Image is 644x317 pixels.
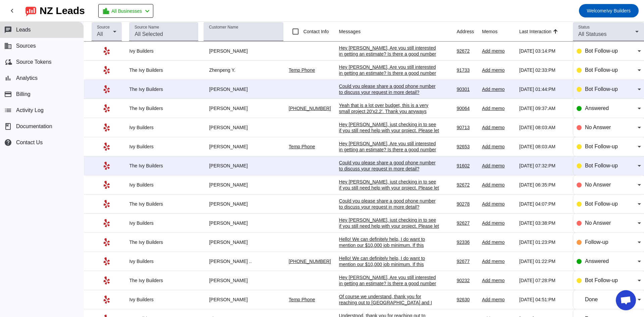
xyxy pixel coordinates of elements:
[457,220,477,226] div: 92627
[339,198,440,210] div: Could you please share a good phone number to discuss your request in more detail?​
[482,48,514,54] div: Add memo
[482,67,514,73] div: Add memo
[129,105,198,111] div: The Ivy Builders
[129,182,198,188] div: Ivy Builders
[519,297,568,303] div: [DATE] 04:51:PM
[204,48,283,54] div: [PERSON_NAME]
[289,106,331,111] a: [PHONE_NUMBER]
[4,74,12,82] mat-icon: bar_chart
[482,144,514,150] div: Add memo
[16,43,36,49] span: Sources
[289,297,315,302] a: Temp Phone
[135,25,159,30] mat-label: Source Name
[339,102,440,114] div: Yeah that is a lot over budget, this is a very small project 20'x2.2'. Thank you anyways
[519,277,568,283] div: [DATE] 07:28:PM
[482,124,514,130] div: Add memo
[204,182,283,188] div: [PERSON_NAME]
[585,144,618,149] span: Bot Follow-up
[97,25,110,30] mat-label: Source
[4,90,12,98] mat-icon: payment
[616,290,636,310] div: Open chat
[204,201,283,207] div: [PERSON_NAME]
[339,160,440,172] div: Could you please share a good phone number to discuss your request in more detail?​
[16,123,52,129] span: Documentation
[16,75,38,81] span: Analytics
[8,7,16,15] mat-icon: chevron_left
[129,86,198,92] div: The Ivy Builders
[339,255,440,285] div: Hello! We can definitely help, I do want to mention our $10,000 job minimum. If this sounds reaso...
[204,144,283,150] div: [PERSON_NAME]
[302,28,329,35] label: Contact Info
[519,48,568,54] div: [DATE] 03:14:PM
[339,45,440,63] div: Hey [PERSON_NAME], Are you still interested in getting an estimate? Is there a good number to rea...
[103,162,111,170] mat-icon: Yelp
[289,259,331,264] a: [PHONE_NUMBER]
[519,105,568,111] div: [DATE] 09:37:AM
[339,217,440,241] div: Hey [PERSON_NAME], just checking in to see if you still need help with your project. Please let m...
[482,258,514,264] div: Add memo
[129,220,198,226] div: Ivy Builders
[209,25,238,30] mat-label: Customer Name
[25,5,36,16] img: logo
[585,201,618,207] span: Bot Follow-up
[129,201,198,207] div: The Ivy Builders
[103,200,111,208] mat-icon: Yelp
[457,86,477,92] div: 90301
[457,105,477,111] div: 90064
[339,141,440,159] div: Hey [PERSON_NAME], Are you still interested in getting an estimate? Is there a good number to rea...
[519,28,551,35] div: Last Interaction
[204,86,283,92] div: [PERSON_NAME]
[103,85,111,93] mat-icon: Yelp
[482,220,514,226] div: Add memo
[585,105,609,111] span: Answered
[16,140,43,146] span: Contact Us
[457,201,477,207] div: 90278
[4,106,12,114] mat-icon: list
[585,124,611,130] span: No Answer
[519,163,568,169] div: [DATE] 07:32:PM
[16,59,52,65] span: Source Tokens
[585,220,611,226] span: No Answer
[204,239,283,245] div: [PERSON_NAME]
[457,258,477,264] div: 92677
[482,182,514,188] div: Add memo
[519,86,568,92] div: [DATE] 01:44:PM
[4,58,12,66] mat-icon: cloud_sync
[482,86,514,92] div: Add memo
[102,7,110,15] mat-icon: location_city
[585,67,618,73] span: Bot Follow-up
[129,297,198,303] div: Ivy Builders
[519,258,568,264] div: [DATE] 01:22:PM
[103,238,111,246] mat-icon: Yelp
[482,297,514,303] div: Add memo
[585,163,618,168] span: Bot Follow-up
[482,201,514,207] div: Add memo
[587,6,631,15] span: Ivy Builders
[40,6,85,15] div: NZ Leads
[339,121,440,146] div: Hey [PERSON_NAME], just checking in to see if you still need help with your project. Please let m...
[4,26,12,34] mat-icon: chat
[103,123,111,131] mat-icon: Yelp
[457,163,477,169] div: 91602
[519,67,568,73] div: [DATE] 02:33:PM
[585,48,618,54] span: Bot Follow-up
[587,8,606,13] span: Welcome
[339,294,440,312] div: Of course we understand, thank you for reaching out to [GEOGRAPHIC_DATA] and I hope you have a ni...
[97,31,103,37] span: All
[204,105,283,111] div: [PERSON_NAME]
[585,277,618,283] span: Bot Follow-up
[339,83,440,95] div: Could you please share a good phone number to discuss your request in more detail?​
[16,91,31,97] span: Billing
[457,144,477,150] div: 92653
[111,6,142,16] span: All Businesses
[204,163,283,169] div: [PERSON_NAME]
[103,104,111,112] mat-icon: Yelp
[103,257,111,265] mat-icon: Yelp
[103,219,111,227] mat-icon: Yelp
[204,297,283,303] div: [PERSON_NAME]
[129,67,198,73] div: The Ivy Builders
[585,258,609,264] span: Answered
[482,105,514,111] div: Add memo
[457,239,477,245] div: 92336
[135,30,193,38] input: All Selected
